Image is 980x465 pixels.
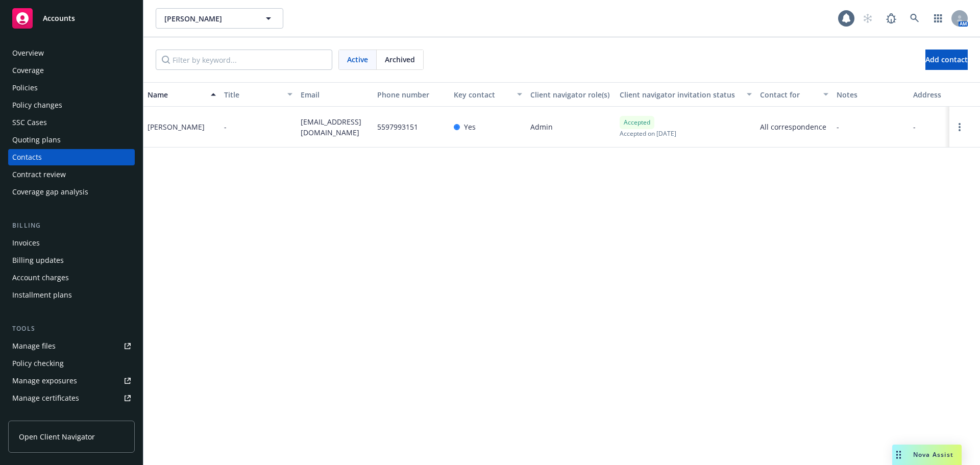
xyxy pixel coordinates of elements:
[297,82,373,107] button: Email
[837,121,839,132] span: -
[8,270,135,286] a: Account charges
[925,55,968,64] span: Add contact
[450,82,526,107] button: Key contact
[12,338,56,354] div: Manage files
[616,82,756,107] button: Client navigator invitation status
[620,89,741,100] div: Client navigator invitation status
[43,14,75,22] span: Accounts
[8,114,135,131] a: SSC Cases
[373,82,450,107] button: Phone number
[12,80,38,96] div: Policies
[12,270,69,286] div: Account charges
[913,450,953,459] span: Nova Assist
[624,118,650,127] span: Accepted
[148,121,205,132] div: [PERSON_NAME]
[832,82,909,107] button: Notes
[148,89,205,100] div: Name
[8,62,135,79] a: Coverage
[220,82,297,107] button: Title
[156,50,332,70] input: Filter by keyword...
[347,54,368,65] span: Active
[12,114,47,131] div: SSC Cases
[8,235,135,251] a: Invoices
[925,50,968,70] button: Add contact
[8,355,135,372] a: Policy checking
[530,121,553,132] span: Admin
[224,121,227,132] span: -
[928,8,948,29] a: Switch app
[8,97,135,113] a: Policy changes
[8,373,135,389] a: Manage exposures
[760,89,817,100] div: Contact for
[377,121,418,132] span: 5597993151
[12,355,64,372] div: Policy checking
[892,445,905,465] div: Drag to move
[8,184,135,200] a: Coverage gap analysis
[953,121,966,133] a: Open options
[224,89,281,100] div: Title
[526,82,616,107] button: Client navigator role(s)
[857,8,878,29] a: Start snowing
[385,54,415,65] span: Archived
[8,407,135,424] a: Manage claims
[301,89,369,100] div: Email
[892,445,962,465] button: Nova Assist
[8,45,135,61] a: Overview
[12,373,77,389] div: Manage exposures
[164,13,253,24] span: [PERSON_NAME]
[8,221,135,231] div: Billing
[8,4,135,33] a: Accounts
[8,132,135,148] a: Quoting plans
[156,8,283,29] button: [PERSON_NAME]
[19,431,95,442] span: Open Client Navigator
[8,287,135,303] a: Installment plans
[8,166,135,183] a: Contract review
[904,8,925,29] a: Search
[143,82,220,107] button: Name
[881,8,901,29] a: Report a Bug
[12,252,64,268] div: Billing updates
[8,338,135,354] a: Manage files
[8,390,135,406] a: Manage certificates
[12,166,66,183] div: Contract review
[301,116,369,138] span: [EMAIL_ADDRESS][DOMAIN_NAME]
[8,324,135,334] div: Tools
[8,149,135,165] a: Contacts
[12,407,64,424] div: Manage claims
[12,149,42,165] div: Contacts
[12,62,44,79] div: Coverage
[12,235,40,251] div: Invoices
[12,390,79,406] div: Manage certificates
[12,45,44,61] div: Overview
[8,252,135,268] a: Billing updates
[620,129,676,138] span: Accepted on [DATE]
[454,89,511,100] div: Key contact
[8,80,135,96] a: Policies
[12,132,61,148] div: Quoting plans
[913,121,916,132] span: -
[12,287,72,303] div: Installment plans
[377,89,446,100] div: Phone number
[12,184,88,200] div: Coverage gap analysis
[760,121,828,132] span: All correspondence
[12,97,62,113] div: Policy changes
[756,82,832,107] button: Contact for
[837,89,905,100] div: Notes
[530,89,611,100] div: Client navigator role(s)
[464,121,476,132] span: Yes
